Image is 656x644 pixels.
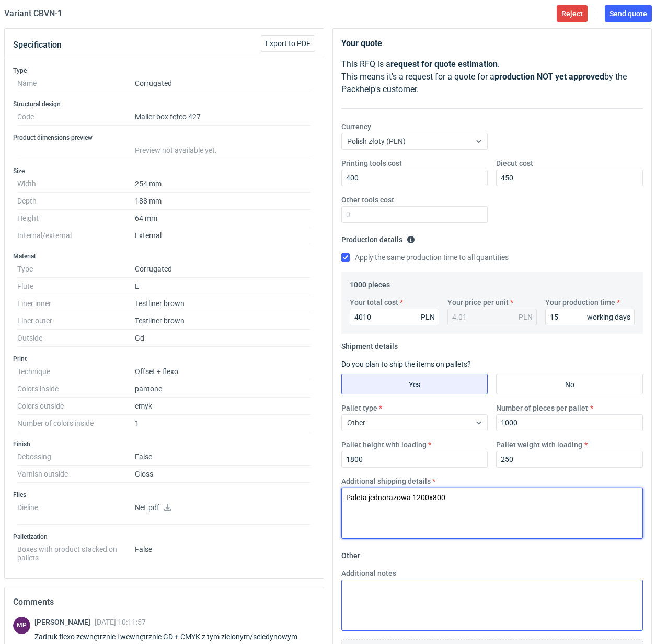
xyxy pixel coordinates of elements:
[266,40,310,47] span: Export to PDF
[347,419,365,427] span: Other
[13,596,315,608] h2: Comments
[17,175,135,193] dt: Width
[13,133,315,142] h3: Product dimensions preview
[341,231,415,244] legend: Production details
[34,618,95,626] span: [PERSON_NAME]
[350,276,390,289] legend: 1000 pieces
[135,146,217,154] span: Preview not available yet.
[341,38,382,48] strong: Your quote
[609,10,647,17] span: Send quote
[341,568,396,579] label: Additional notes
[13,533,315,541] h3: Palletization
[17,380,135,398] dt: Colors inside
[261,35,315,52] button: Export to PDF
[17,210,135,227] dt: Height
[545,297,615,308] label: Your production time
[135,415,311,432] dd: 1
[17,330,135,347] dt: Outside
[17,448,135,466] dt: Debossing
[390,59,498,69] strong: request for quote estimation
[13,100,315,108] h3: Structural design
[135,227,311,244] dd: External
[135,295,311,312] dd: Testliner brown
[341,403,377,413] label: Pallet type
[135,210,311,227] dd: 64 mm
[496,451,643,468] input: 0
[135,503,311,513] p: Net.pdf
[135,448,311,466] dd: False
[447,297,509,308] label: Your price per unit
[135,330,311,347] dd: Gd
[13,252,315,261] h3: Material
[350,297,398,308] label: Your total cost
[135,466,311,483] dd: Gloss
[545,309,635,325] input: 0
[13,617,30,634] div: Michał Palasek
[341,170,488,186] input: 0
[13,440,315,448] h3: Finish
[421,312,435,322] div: PLN
[135,398,311,415] dd: cmyk
[341,338,398,351] legend: Shipment details
[17,415,135,432] dt: Number of colors inside
[135,261,311,278] dd: Corrugated
[341,121,371,132] label: Currency
[341,488,643,539] textarea: Paleta jednorazowa 1200x800
[341,374,488,394] label: Yes
[496,374,643,394] label: No
[587,312,630,322] div: working days
[17,295,135,312] dt: Liner inner
[341,451,488,468] input: 0
[341,360,471,368] label: Do you plan to ship the items on pallets?
[135,75,311,92] dd: Corrugated
[341,158,402,168] label: Printing tools cost
[13,491,315,499] h3: Files
[17,398,135,415] dt: Colors outside
[17,312,135,330] dt: Liner outer
[13,355,315,363] h3: Print
[557,5,588,22] button: Reject
[341,58,643,96] p: This RFQ is a . This means it's a request for a quote for a by the Packhelp's customer.
[135,278,311,295] dd: E
[135,380,311,398] dd: pantone
[496,439,582,450] label: Pallet weight with loading
[496,170,643,186] input: 0
[135,175,311,193] dd: 254 mm
[350,309,439,325] input: 0
[341,252,509,263] label: Apply the same production time to all quantities
[496,414,643,431] input: 0
[496,158,533,168] label: Diecut cost
[17,466,135,483] dt: Varnish outside
[13,617,30,634] figcaption: MP
[135,193,311,210] dd: 188 mm
[4,7,62,20] h2: Variant CBVN - 1
[135,312,311,330] dd: Testliner brown
[135,363,311,380] dd: Offset + flexo
[347,137,406,145] span: Polish złoty (PLN)
[494,72,604,82] strong: production NOT yet approved
[135,541,311,562] dd: False
[341,195,394,205] label: Other tools cost
[34,631,310,642] div: Zadruk flexo zewnętrznie i wewnętrznie GD + CMYK z tym zielonym/seledynowym
[605,5,652,22] button: Send quote
[17,193,135,210] dt: Depth
[341,476,431,487] label: Additional shipping details
[135,108,311,126] dd: Mailer box fefco 427
[17,499,135,525] dt: Dieline
[17,261,135,278] dt: Type
[17,541,135,562] dt: Boxes with product stacked on pallets
[13,66,315,75] h3: Type
[17,75,135,92] dt: Name
[341,547,360,560] legend: Other
[17,108,135,126] dt: Code
[341,206,488,223] input: 0
[13,32,62,58] button: Specification
[341,439,427,450] label: Pallet height with loading
[519,312,533,322] div: PLN
[13,167,315,175] h3: Size
[95,618,146,626] span: [DATE] 10:11:57
[17,278,135,295] dt: Flute
[496,403,588,413] label: Number of pieces per pallet
[17,363,135,380] dt: Technique
[561,10,583,17] span: Reject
